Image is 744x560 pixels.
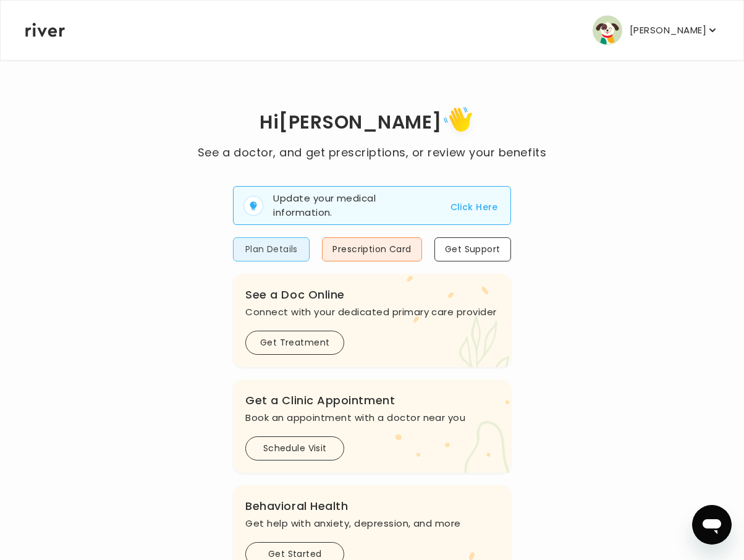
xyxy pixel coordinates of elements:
p: Update your medical information. [273,192,435,219]
p: Connect with your dedicated primary care provider [245,303,499,321]
button: Schedule Visit [245,436,344,460]
h3: See a Doc Online [245,286,499,303]
button: Get Treatment [245,331,344,355]
button: Get Support [434,237,511,261]
h3: Behavioral Health [245,498,499,515]
button: user avatar[PERSON_NAME] [593,15,719,45]
img: user avatar [593,15,622,45]
h1: Hi [PERSON_NAME] [198,103,546,144]
button: Click Here [450,200,498,214]
p: See a doctor, and get prescriptions, or review your benefits [198,144,546,161]
button: Prescription Card [322,237,421,261]
p: Book an appointment with a doctor near you [245,409,499,426]
iframe: Button to launch messaging window [692,505,732,545]
p: [PERSON_NAME] [630,22,706,39]
h3: Get a Clinic Appointment [245,392,499,409]
p: Get help with anxiety, depression, and more [245,515,499,532]
button: Plan Details [233,237,310,261]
